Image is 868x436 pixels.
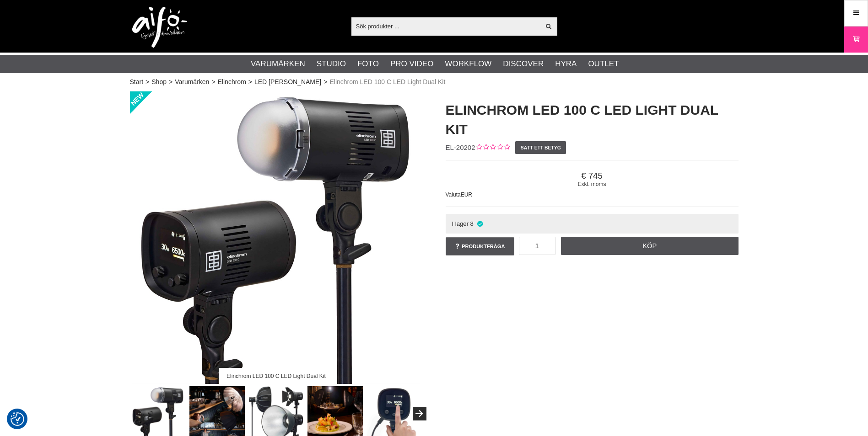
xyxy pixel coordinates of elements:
[254,77,321,87] a: LED [PERSON_NAME]
[248,77,252,87] span: >
[323,77,327,87] span: >
[446,191,461,198] span: Valuta
[219,368,333,384] div: Elinchrom LED 100 C LED Light Dual Kit
[351,19,540,33] input: Sök produkter ...
[11,411,24,427] button: Samtyckesinställningar
[452,220,469,227] span: I lager
[476,220,484,227] i: I lager
[470,220,474,227] span: 8
[151,77,167,87] a: Shop
[446,181,739,187] span: Exkl. moms
[515,141,566,154] a: Sätt ett betyg
[446,101,739,139] h1: Elinchrom LED 100 C LED Light Dual Kit
[413,407,426,420] button: Next
[445,58,491,70] a: Workflow
[175,77,209,87] a: Varumärken
[218,77,246,87] a: Elinchrom
[357,58,379,70] a: Foto
[169,77,173,87] span: >
[446,171,739,181] span: 745
[251,58,305,70] a: Varumärken
[475,143,510,153] div: Kundbetyg: 0
[11,412,24,426] img: Revisit consent button
[390,58,433,70] a: Pro Video
[211,77,215,87] span: >
[132,7,187,48] img: logo.png
[146,77,149,87] span: >
[317,58,346,70] a: Studio
[503,58,544,70] a: Discover
[130,91,423,384] img: Elinchrom LED 100 C LED Light Dual Kit
[555,58,577,70] a: Hyra
[588,58,619,70] a: Outlet
[130,77,144,87] a: Start
[446,144,475,151] span: EL-20202
[461,191,472,198] span: EUR
[446,237,514,255] a: Produktfråga
[329,77,445,87] span: Elinchrom LED 100 C LED Light Dual Kit
[561,237,739,255] a: Köp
